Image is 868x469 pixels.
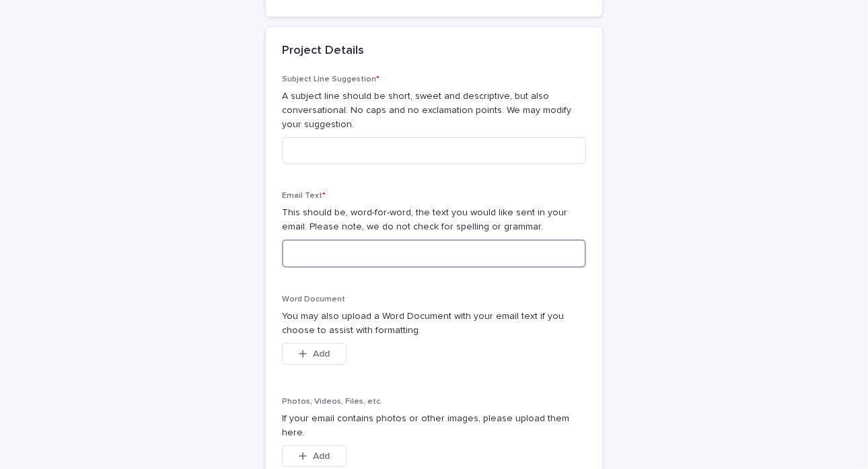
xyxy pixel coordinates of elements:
[282,206,586,234] p: This should be, word-for-word, the text you would like sent in your email. Please note, we do not...
[282,295,345,303] span: Word Document
[282,343,347,365] button: Add
[282,445,347,467] button: Add
[313,349,330,359] span: Add
[282,89,586,131] p: A subject line should be short, sweet and descriptive, but also conversational. No caps and no ex...
[282,412,586,440] p: If your email contains photos or other images, please upload them here.
[282,398,382,406] span: Photos, Videos, Files, etc.
[313,452,330,461] span: Add
[282,75,379,83] span: Subject Line Suggestion
[282,310,586,338] p: You may also upload a Word Document with your email text if you choose to assist with formatting.
[282,192,326,200] span: Email Text
[282,44,364,59] h2: Project Details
